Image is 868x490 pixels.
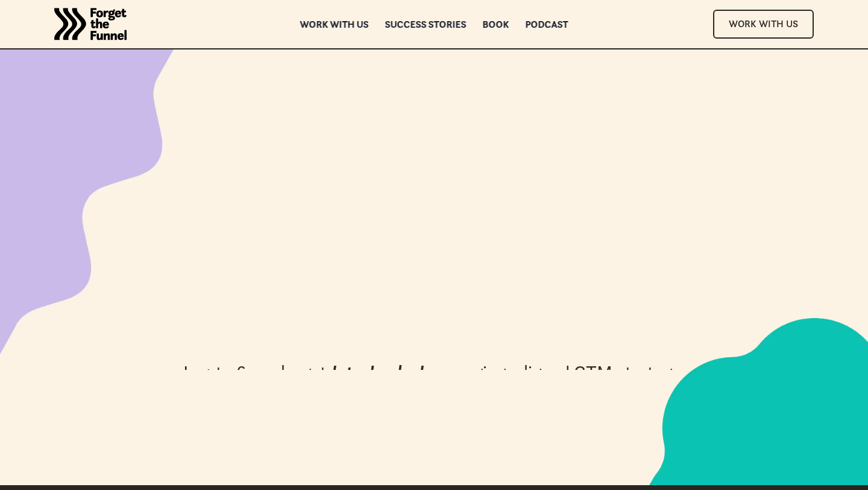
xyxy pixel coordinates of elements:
a: Book [483,20,509,28]
em: data-backed [327,361,424,383]
a: Work With Us [713,10,814,38]
a: Podcast [526,20,568,28]
div: In 4 to 6 weeks get messaging, aligned GTM strategy, and a system to move forward with confidence. [178,360,690,409]
a: Success Stories [385,20,467,28]
a: Work with us [300,20,369,28]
